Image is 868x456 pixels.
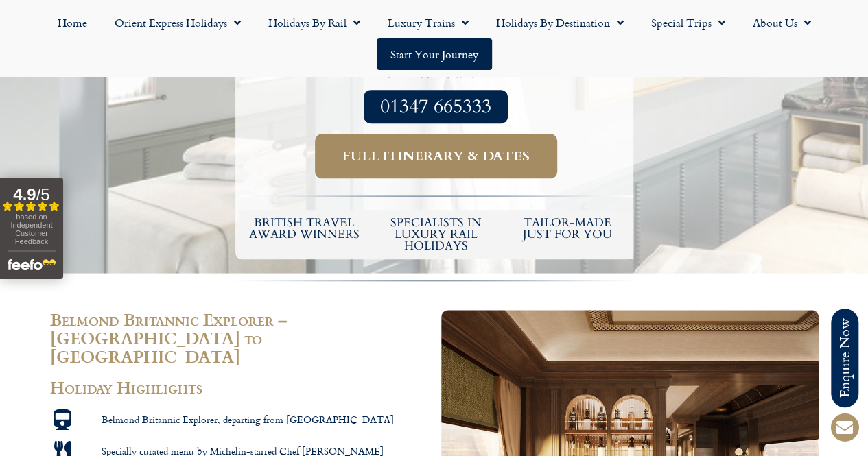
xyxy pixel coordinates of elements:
[7,7,861,70] nav: Menu
[739,7,825,38] a: About Us
[374,7,482,38] a: Luxury Trains
[246,217,364,240] h5: British Travel Award winners
[44,7,101,38] a: Home
[342,147,530,165] span: Full itinerary & dates
[377,38,492,70] a: Start your Journey
[482,7,637,38] a: Holidays by Destination
[377,217,495,252] h6: Specialists in luxury rail holidays
[98,413,394,427] span: Belmond Britannic Explorer, departing from [GEOGRAPHIC_DATA]
[637,7,739,38] a: Special Trips
[101,7,255,38] a: Orient Express Holidays
[315,134,557,178] a: Full itinerary & dates
[255,7,374,38] a: Holidays by Rail
[50,310,332,365] h2: Belmond Britannic Explorer – [GEOGRAPHIC_DATA] to [GEOGRAPHIC_DATA]
[508,217,626,240] h5: tailor-made just for you
[50,378,332,396] h2: Holiday Highlights
[380,98,491,115] span: 01347 665333
[364,90,508,123] a: 01347 665333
